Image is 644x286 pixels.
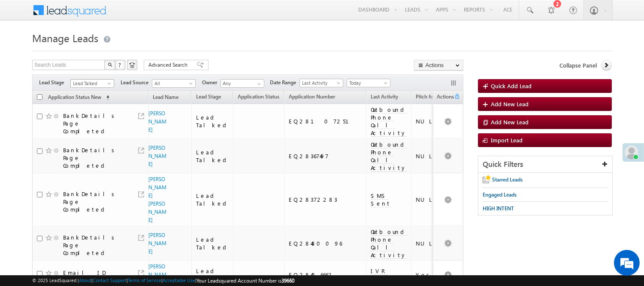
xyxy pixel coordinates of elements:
[371,106,407,137] span: Outbound Phone Call Activity
[118,61,122,68] span: ?
[152,80,193,87] span: All
[483,205,514,212] span: HIGH INTENT
[416,152,444,160] div: NULL
[32,277,294,285] span: © 2025 LeadSquared | | | | |
[289,240,362,247] div: EQ28480096
[148,232,166,255] a: [PERSON_NAME]
[63,234,127,257] div: BankDetails Page Completed
[416,93,444,100] span: Pitch for MF
[196,267,230,283] div: Lead Talked
[289,271,362,279] div: EQ28406662
[559,62,597,69] span: Collapse Panel
[371,228,407,259] span: Outbound Phone Call Activity
[70,79,114,88] a: Lead Talked
[196,192,230,207] div: Lead Talked
[416,271,444,279] div: Yes_LP
[79,277,91,283] a: About
[148,263,166,286] a: [PERSON_NAME]
[93,277,127,283] a: Contact Support
[196,114,230,129] div: Lead Talked
[433,92,454,103] span: Actions
[478,156,612,173] div: Quick Filters
[289,152,362,160] div: EQ28367497
[289,93,335,100] span: Application Number
[491,118,529,126] span: Add New Lead
[416,196,444,203] div: NULL
[491,82,532,89] span: Quick Add Lead
[115,60,125,70] button: ?
[299,79,343,87] a: Last Activity
[103,94,109,101] span: (sorted ascending)
[416,240,444,247] div: NULL
[371,192,391,207] span: SMS Sent
[281,277,294,284] span: 39660
[483,191,517,198] span: Engaged Leads
[148,110,166,133] a: [PERSON_NAME]
[63,269,127,284] div: Email ID Verified
[238,93,279,100] span: Application Status
[63,112,127,135] div: BankDetails Page Completed
[270,79,299,86] span: Date Range
[300,79,341,87] span: Last Activity
[196,148,230,164] div: Lead Talked
[289,117,362,125] div: EQ28107251
[416,117,444,125] div: NULL
[414,60,463,71] button: Actions
[152,79,196,88] a: All
[148,92,183,104] a: Lead Name
[44,92,114,103] a: Application Status New (sorted ascending)
[347,79,390,87] a: Today
[196,93,221,100] span: Lead Stage
[71,80,112,87] span: Lead Talked
[411,92,448,103] a: Pitch for MF
[196,236,230,251] div: Lead Talked
[492,176,523,183] span: Starred Leads
[63,146,127,169] div: BankDetails Page Completed
[197,277,294,284] span: Your Leadsquared Account Number is
[202,79,221,86] span: Owner
[148,145,166,167] a: [PERSON_NAME]
[371,267,400,283] span: IVR Trigger
[233,92,284,103] a: Application Status
[366,92,402,103] a: Last Activity
[253,80,263,88] a: Show All Items
[32,31,98,45] span: Manage Leads
[39,79,70,86] span: Lead Stage
[491,100,529,108] span: Add New Lead
[491,136,523,144] span: Import Lead
[192,92,225,103] a: Lead Stage
[121,79,152,86] span: Lead Source
[221,79,264,88] input: Type to Search
[148,61,190,69] span: Advanced Search
[48,94,101,100] span: Application Status New
[108,62,112,67] img: Search
[284,92,339,103] a: Application Number
[37,94,42,100] input: Check all records
[63,190,127,213] div: BankDetails Page Completed
[148,176,166,223] a: [PERSON_NAME] [PERSON_NAME]
[289,196,362,203] div: EQ28372283
[347,79,388,87] span: Today
[163,277,195,283] a: Acceptable Use
[128,277,161,283] a: Terms of Service
[371,141,407,172] span: Outbound Phone Call Activity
